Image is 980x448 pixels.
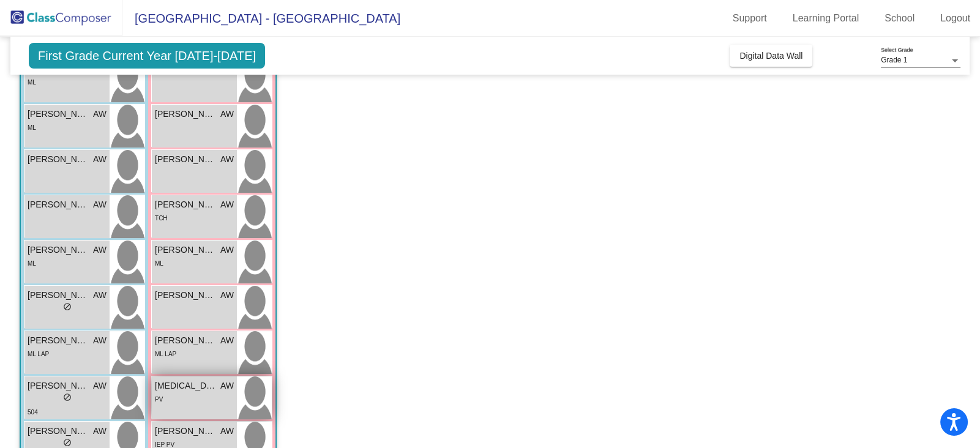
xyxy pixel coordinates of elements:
span: AW [220,425,234,438]
span: [MEDICAL_DATA] PODDO [155,379,216,392]
span: [PERSON_NAME] [28,379,89,392]
span: [PERSON_NAME] [155,198,216,211]
span: AW [93,198,107,211]
span: [GEOGRAPHIC_DATA] - [GEOGRAPHIC_DATA] [122,9,400,28]
span: Digital Data Wall [739,51,802,61]
span: do_not_disturb_alt [63,302,72,311]
a: Learning Portal [783,9,869,28]
span: [PERSON_NAME] [PERSON_NAME] [28,108,89,121]
span: do_not_disturb_alt [63,438,72,447]
span: [PERSON_NAME] [155,244,216,256]
a: Support [723,9,777,28]
span: ML [28,79,36,86]
button: Digital Data Wall [730,45,812,67]
span: 504 [28,409,38,416]
span: [PERSON_NAME] [28,425,89,438]
span: ML LAP [28,351,49,357]
span: First Grade Current Year [DATE]-[DATE] [29,43,265,69]
span: TCH [155,215,168,222]
span: [PERSON_NAME] [155,153,216,166]
span: [PERSON_NAME] [155,108,216,121]
span: AW [220,379,234,392]
span: AW [93,289,107,302]
span: PV [155,396,163,403]
span: AW [93,153,107,166]
span: AW [220,334,234,347]
span: AW [93,425,107,438]
span: [PERSON_NAME] [28,244,89,256]
span: [PERSON_NAME] [155,425,216,438]
span: AW [220,244,234,256]
span: [PERSON_NAME] [28,153,89,166]
span: AW [93,379,107,392]
span: [PERSON_NAME] [155,334,216,347]
span: do_not_disturb_alt [63,393,72,401]
a: Logout [930,9,980,28]
span: AW [93,108,107,121]
span: [PERSON_NAME] [28,198,89,211]
span: AW [220,289,234,302]
span: IEP PV [155,441,174,448]
span: AW [93,334,107,347]
a: School [875,9,924,28]
span: ML [155,260,163,267]
span: AW [220,108,234,121]
span: [PERSON_NAME] [155,289,216,302]
span: [PERSON_NAME] [28,334,89,347]
span: ML [28,124,36,131]
span: ML [28,260,36,267]
span: AW [220,153,234,166]
span: AW [220,198,234,211]
span: ML LAP [155,351,176,357]
span: Grade 1 [881,56,907,64]
span: [PERSON_NAME] [28,289,89,302]
span: AW [93,244,107,256]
